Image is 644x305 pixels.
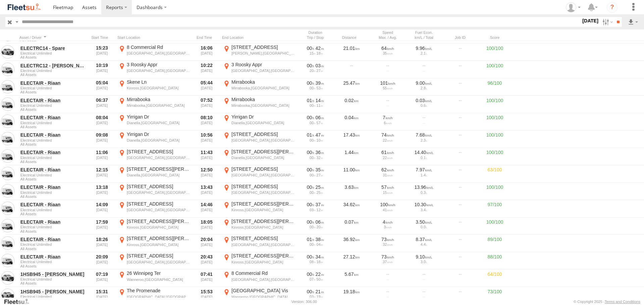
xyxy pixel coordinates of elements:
span: 18 [316,51,323,55]
div: 21.01 [335,44,368,60]
span: 00 [307,80,314,86]
span: 27 [316,173,323,177]
label: Click to View Event Location [117,288,191,304]
span: 12 [316,208,323,212]
a: View Asset in Asset Management [1,219,14,232]
a: View Asset in Asset Management [1,149,14,163]
img: fleetsu-logo-horizontal.svg [7,3,42,12]
div: 20:09 [DATE] [89,253,115,269]
span: 32 [316,156,323,160]
label: Export results as... [627,17,639,27]
div: 34.62 [335,201,368,217]
div: 4.4 [408,242,440,246]
div: Mirrabooka,[GEOGRAPHIC_DATA] [231,103,295,108]
label: Click to View Event Location [222,218,296,234]
div: 05:04 [DATE] [89,79,115,95]
span: 37 [316,202,324,207]
div: [GEOGRAPHIC_DATA],[GEOGRAPHIC_DATA] [231,242,295,247]
div: [STREET_ADDRESS] [231,44,295,50]
div: Yirrigan Dr [127,114,190,120]
div: 3 Roosky Appr [127,62,190,68]
div: Kinross,[GEOGRAPHIC_DATA] [127,242,190,247]
div: 4 [372,219,404,225]
span: 03 [316,63,324,68]
div: [PERSON_NAME],[GEOGRAPHIC_DATA] [231,51,295,56]
a: ELECTAIR - Riaan [20,236,86,242]
a: ELECTAIR - Riaan [20,97,86,103]
div: 05:44 [DATE] [194,79,219,95]
a: View Asset in Asset Management [1,80,14,93]
span: 25 [316,184,324,190]
div: 73 [372,236,404,242]
span: Electrical Unlimited [20,242,86,246]
div: 55 [372,86,404,90]
div: 31 [372,173,404,177]
span: 00 [310,242,315,246]
span: Filter Results to this Group [20,73,86,77]
a: View Asset in Asset Management [1,45,14,59]
div: Click to Sort [194,35,219,40]
label: Click to View Event Location [222,96,296,112]
div: 63/100 [480,166,510,182]
div: Click to Sort [19,35,87,40]
a: View Asset in Asset Management [1,167,14,180]
div: [2376s] 26/08/2025 05:04 - 26/08/2025 05:44 [300,80,331,86]
span: 04 [316,242,323,246]
a: ELECTAIR - Riaan [20,132,86,138]
div: Mirrabooka,[GEOGRAPHIC_DATA] [231,86,295,90]
span: 27 [316,69,323,73]
div: [2146s] 26/08/2025 12:15 - 26/08/2025 12:50 [300,167,331,173]
span: 00 [310,138,315,142]
div: 57 [372,184,404,190]
a: ELECTAIR - Riaan [20,149,86,155]
div: [GEOGRAPHIC_DATA],[GEOGRAPHIC_DATA] [231,190,295,195]
a: ELECTAIR - Riaan [20,184,86,190]
div: [4494s] 26/08/2025 06:37 - 26/08/2025 07:52 [300,97,331,103]
span: Filter Results to this Group [20,55,86,59]
div: 9.00 [408,80,440,86]
span: Filter Results to this Group [20,142,86,146]
div: Score [480,35,510,40]
span: 00 [310,190,315,195]
div: 7 [372,115,404,121]
div: 100/100 [480,96,510,112]
div: [STREET_ADDRESS] [127,149,190,155]
span: 36 [316,150,324,155]
span: 00 [310,173,315,177]
label: [DATE] [581,17,600,24]
label: Search Query [14,17,19,27]
a: View Asset in Asset Management [1,184,14,198]
div: 0.0 [408,225,440,229]
div: 7.97 [408,167,440,173]
a: View Asset in Asset Management [1,97,14,111]
span: 00 [307,184,314,190]
div: 20:04 [DATE] [194,235,219,251]
div: 13.96 [408,184,440,190]
div: Kinross,[GEOGRAPHIC_DATA] [127,86,190,90]
div: 41 [372,208,404,212]
div: 10:56 [DATE] [194,131,219,147]
span: 00 [307,202,314,207]
div: [382s] 26/08/2025 17:59 - 26/08/2025 18:05 [300,219,331,225]
div: 96/100 [480,79,510,95]
label: Click to View Event Location [222,149,296,165]
div: 07:52 [DATE] [194,96,219,112]
span: 42 [316,46,324,51]
span: 00 [307,46,314,51]
a: View Asset in Asset Management [1,132,14,145]
a: ELECTAIR - Riaan [20,167,86,173]
div: Mirrabooka [231,96,295,102]
div: 10:19 [DATE] [89,62,115,78]
label: Click to View Event Location [222,166,296,182]
label: Click to View Event Location [222,114,296,130]
div: 17:59 [DATE] [89,218,115,234]
span: 00 [310,121,315,125]
div: 13:43 [DATE] [194,183,219,200]
span: 06 [316,219,324,225]
div: 100/100 [480,44,510,60]
div: Dianella,[GEOGRAPHIC_DATA] [231,121,295,125]
div: 36.92 [335,235,368,251]
div: [STREET_ADDRESS] [231,166,295,172]
div: 100/100 [480,149,510,165]
div: 100/100 [480,183,510,200]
